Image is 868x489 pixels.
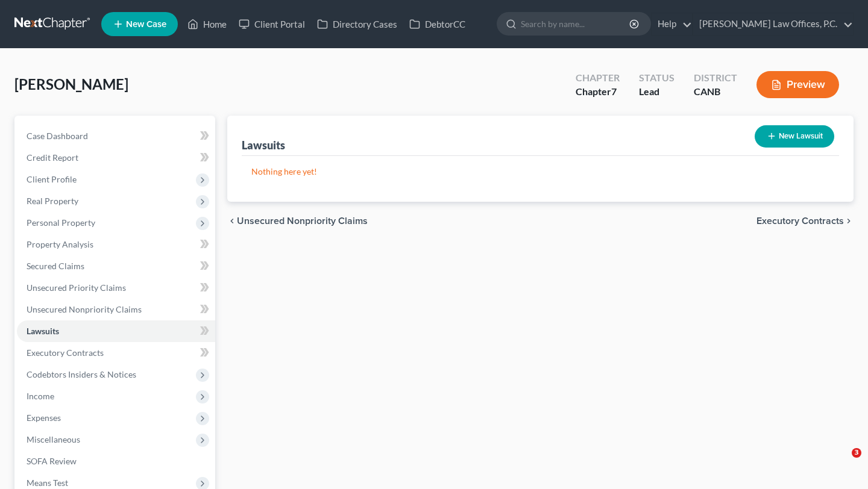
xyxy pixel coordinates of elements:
[237,216,368,226] span: Unsecured Nonpriority Claims
[756,71,839,98] button: Preview
[17,277,215,299] a: Unsecured Priority Claims
[27,261,84,271] span: Secured Claims
[27,152,78,163] span: Credit Report
[27,326,59,336] span: Lawsuits
[27,239,93,249] span: Property Analysis
[639,85,675,99] div: Lead
[827,448,856,477] iframe: Intercom live chat
[521,13,631,35] input: Search by name...
[227,216,368,226] button: chevron_left Unsecured Nonpriority Claims
[17,234,215,255] a: Property Analysis
[17,255,215,277] a: Secured Claims
[27,413,61,423] span: Expenses
[126,20,166,29] span: New Case
[227,216,237,226] i: chevron_left
[17,299,215,320] a: Unsecured Nonpriority Claims
[27,196,78,206] span: Real Property
[27,434,80,444] span: Miscellaneous
[576,85,620,99] div: Chapter
[233,13,311,35] a: Client Portal
[694,85,737,99] div: CANB
[14,75,128,93] span: [PERSON_NAME]
[693,13,853,35] a: [PERSON_NAME] Law Offices, P.C.
[652,13,692,35] a: Help
[694,71,737,85] div: District
[17,342,215,364] a: Executory Contracts
[27,456,77,466] span: SOFA Review
[403,13,471,35] a: DebtorCC
[17,320,215,342] a: Lawsuits
[27,131,88,141] span: Case Dashboard
[251,166,829,178] p: Nothing here yet!
[27,217,95,228] span: Personal Property
[242,138,285,152] div: Lawsuits
[27,391,54,401] span: Income
[755,125,834,148] button: New Lawsuit
[844,216,854,226] i: chevron_right
[27,369,136,379] span: Codebtors Insiders & Notices
[17,450,215,472] a: SOFA Review
[311,13,403,35] a: Directory Cases
[27,304,142,314] span: Unsecured Nonpriority Claims
[611,86,617,97] span: 7
[756,216,844,226] span: Executory Contracts
[17,125,215,147] a: Case Dashboard
[756,216,854,226] button: Executory Contracts chevron_right
[17,147,215,169] a: Credit Report
[27,174,77,184] span: Client Profile
[27,478,68,488] span: Means Test
[181,13,233,35] a: Home
[852,448,861,458] span: 3
[576,71,620,85] div: Chapter
[27,282,126,293] span: Unsecured Priority Claims
[27,347,104,358] span: Executory Contracts
[639,71,675,85] div: Status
